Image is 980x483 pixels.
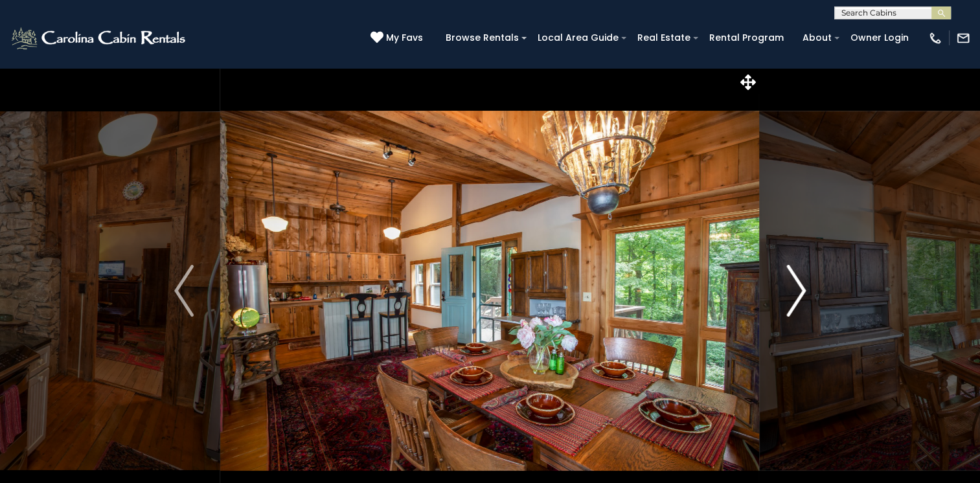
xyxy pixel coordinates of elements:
[531,28,625,48] a: Local Area Guide
[631,28,697,48] a: Real Estate
[956,31,970,45] img: mail-regular-white.png
[786,265,806,317] img: arrow
[386,31,423,45] span: My Favs
[703,28,790,48] a: Rental Program
[928,31,942,45] img: phone-regular-white.png
[844,28,915,48] a: Owner Login
[10,25,189,51] img: White-1-2.png
[174,265,194,317] img: arrow
[439,28,525,48] a: Browse Rentals
[796,28,838,48] a: About
[370,31,426,45] a: My Favs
